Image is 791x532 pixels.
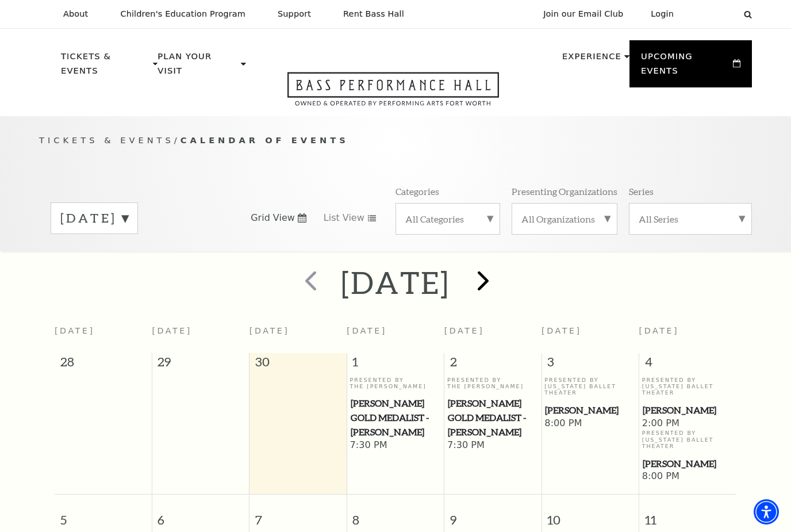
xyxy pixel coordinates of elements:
[347,353,444,376] span: 1
[39,135,174,145] span: Tickets & Events
[278,9,311,19] p: Support
[395,185,439,197] p: Categories
[55,326,95,335] span: [DATE]
[639,213,742,225] label: All Series
[350,377,441,390] p: Presented By The [PERSON_NAME]
[639,353,736,376] span: 4
[447,396,539,439] a: Cliburn Gold Medalist - Aristo Sham
[152,353,249,376] span: 29
[351,396,441,439] span: [PERSON_NAME] Gold Medalist - [PERSON_NAME]
[324,212,364,224] span: List View
[448,396,538,439] span: [PERSON_NAME] Gold Medalist - [PERSON_NAME]
[544,377,636,396] p: Presented By [US_STATE] Ballet Theater
[55,353,152,376] span: 28
[246,72,540,116] a: Open this option
[447,377,539,390] p: Presented By The [PERSON_NAME]
[249,353,346,376] span: 30
[341,264,450,301] h2: [DATE]
[461,262,503,303] button: next
[641,49,730,85] p: Upcoming Events
[447,439,539,452] span: 7:30 PM
[643,403,733,418] span: [PERSON_NAME]
[642,403,734,418] a: Peter Pan
[405,213,490,225] label: All Categories
[152,326,192,335] span: [DATE]
[642,430,734,449] p: Presented By [US_STATE] Ballet Theater
[251,212,295,224] span: Grid View
[350,396,441,439] a: Cliburn Gold Medalist - Aristo Sham
[542,353,639,376] span: 3
[120,9,245,19] p: Children's Education Program
[692,9,733,20] select: Select:
[643,457,733,471] span: [PERSON_NAME]
[343,9,404,19] p: Rent Bass Hall
[39,133,752,148] p: /
[754,499,779,525] div: Accessibility Menu
[642,470,734,483] span: 8:00 PM
[444,326,485,335] span: [DATE]
[350,439,441,452] span: 7:30 PM
[158,49,238,85] p: Plan Your Visit
[545,403,635,418] span: [PERSON_NAME]
[512,185,617,197] p: Presenting Organizations
[288,262,330,303] button: prev
[544,418,636,430] span: 8:00 PM
[249,326,290,335] span: [DATE]
[521,213,608,225] label: All Organizations
[542,326,582,335] span: [DATE]
[181,135,349,145] span: Calendar of Events
[642,377,734,396] p: Presented By [US_STATE] Ballet Theater
[562,49,621,70] p: Experience
[60,209,128,227] label: [DATE]
[642,457,734,471] a: Peter Pan
[544,403,636,418] a: Peter Pan
[347,326,387,335] span: [DATE]
[629,185,654,197] p: Series
[639,326,679,335] span: [DATE]
[642,418,734,430] span: 2:00 PM
[63,9,88,19] p: About
[444,353,541,376] span: 2
[61,49,150,85] p: Tickets & Events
